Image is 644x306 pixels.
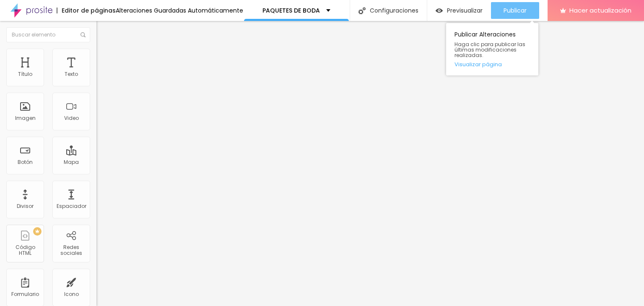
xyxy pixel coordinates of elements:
[57,202,86,210] font: Espaciador
[504,6,527,15] font: Publicar
[65,70,78,78] font: Texto
[370,6,418,15] font: Configuraciones
[60,244,82,257] font: Redes sociales
[64,114,79,122] font: Video
[262,6,320,15] font: PAQUETES DE BODA
[116,6,243,15] font: Alteraciones Guardadas Automáticamente
[427,2,491,19] button: Previsualizar
[358,7,366,14] img: Icono
[454,30,516,39] font: Publicar Alteraciones
[447,6,483,15] font: Previsualizar
[6,27,90,42] input: Buscar elemento
[18,70,32,78] font: Título
[18,158,33,166] font: Botón
[491,2,539,19] button: Publicar
[17,202,34,210] font: Divisor
[96,21,644,306] iframe: Editor
[64,290,79,298] font: Icono
[454,41,525,59] font: Haga clic para publicar las últimas modificaciones realizadas.
[11,290,39,298] font: Formulario
[15,114,36,122] font: Imagen
[64,158,79,166] font: Mapa
[16,244,35,257] font: Código HTML
[62,6,116,15] font: Editor de páginas
[454,60,502,68] font: Visualizar página
[454,62,530,67] a: Visualizar página
[436,7,443,14] img: view-1.svg
[569,6,631,15] font: Hacer actualización
[80,32,86,37] img: Icono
